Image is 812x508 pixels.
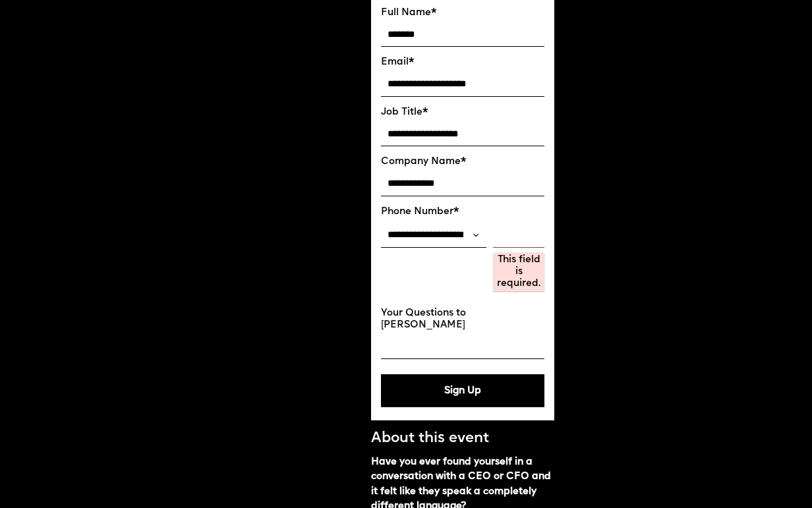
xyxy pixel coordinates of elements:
button: Sign Up [381,374,544,407]
p: About this event [371,430,554,449]
label: Job Title [381,107,544,119]
label: Email [381,57,544,69]
label: Company Name [381,156,544,168]
label: Phone Number [381,206,544,218]
label: Full Name [381,7,544,19]
div: This field is required. [497,254,540,289]
label: Your Questions to [PERSON_NAME] [381,308,544,331]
